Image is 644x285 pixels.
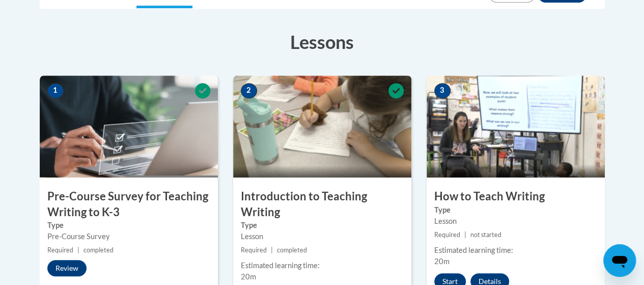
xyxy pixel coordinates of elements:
span: | [271,246,273,254]
span: completed [277,246,307,254]
span: 2 [241,83,257,98]
div: Lesson [434,216,597,227]
span: 20m [434,257,450,266]
span: | [77,246,79,254]
img: Course Image [233,75,411,177]
img: Course Image [40,75,218,177]
span: 3 [434,83,451,98]
label: Type [47,220,210,231]
h3: How to Teach Writing [427,189,605,204]
span: | [464,231,466,239]
h3: Introduction to Teaching Writing [233,189,411,220]
button: Review [47,260,87,276]
div: Estimated learning time: [434,245,597,256]
span: 20m [241,272,256,281]
label: Type [241,220,404,231]
span: Required [47,246,73,254]
span: not started [470,231,501,239]
label: Type [434,204,597,216]
img: Course Image [427,75,605,177]
span: Required [241,246,267,254]
iframe: Button to launch messaging window [603,244,636,277]
h3: Lessons [40,29,605,55]
h3: Pre-Course Survey for Teaching Writing to K-3 [40,189,218,220]
div: Lesson [241,231,404,242]
span: 1 [47,83,64,98]
div: Pre-Course Survey [47,231,210,242]
span: completed [83,246,114,254]
span: Required [434,231,460,239]
div: Estimated learning time: [241,260,404,271]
